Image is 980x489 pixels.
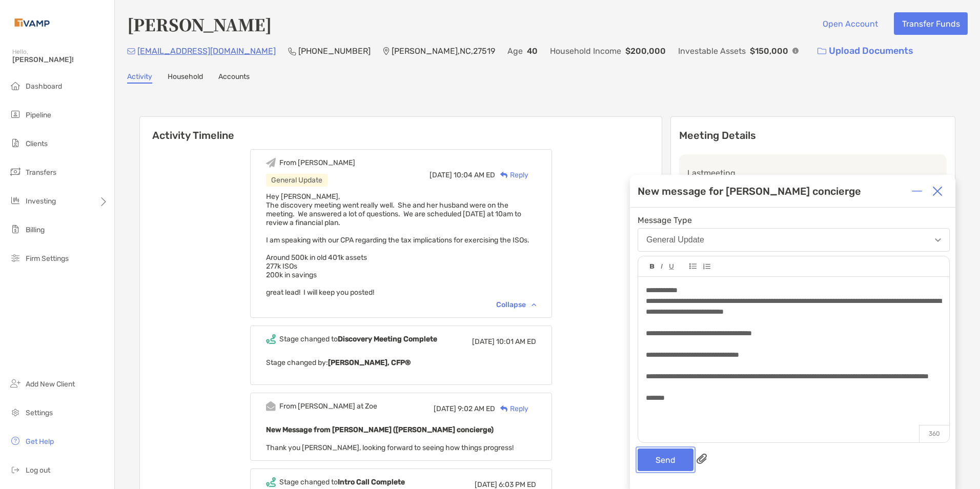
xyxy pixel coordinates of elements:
[475,480,497,489] span: [DATE]
[496,300,536,309] div: Collapse
[26,380,75,389] span: Add New Client
[932,186,943,196] img: Close
[218,72,250,84] a: Accounts
[288,47,296,55] img: Phone Icon
[454,171,495,179] span: 10:04 AM ED
[687,167,938,179] p: Last meeting
[638,228,950,252] button: General Update
[669,264,674,270] img: Editor control icon
[266,356,536,369] p: Stage changed by:
[9,79,22,92] img: dashboard icon
[9,166,22,178] img: transfers icon
[140,117,662,141] h6: Activity Timeline
[661,264,663,269] img: Editor control icon
[279,158,355,167] div: From [PERSON_NAME]
[811,40,920,62] a: Upload Documents
[26,111,51,119] span: Pipeline
[26,409,53,417] span: Settings
[638,185,861,197] div: New message for [PERSON_NAME] concierge
[496,337,536,346] span: 10:01 AM ED
[279,335,437,343] div: Stage changed to
[532,303,536,306] img: Chevron icon
[527,45,538,57] p: 40
[9,463,22,476] img: logout icon
[168,72,203,84] a: Household
[689,263,697,269] img: Editor control icon
[500,172,508,178] img: Reply icon
[9,435,22,447] img: get-help icon
[458,404,495,413] span: 9:02 AM ED
[894,12,968,35] button: Transfer Funds
[26,466,50,475] span: Log out
[266,477,276,487] img: Event icon
[792,48,799,54] img: Info Icon
[338,335,437,343] b: Discovery Meeting Complete
[650,264,655,269] img: Editor control icon
[127,48,135,54] img: Email Icon
[678,45,746,57] p: Investable Assets
[266,443,514,452] span: Thank you [PERSON_NAME], looking forward to seeing how things progress!
[266,174,328,187] div: General Update
[266,158,276,168] img: Event icon
[338,478,405,486] b: Intro Call Complete
[26,437,54,446] span: Get Help
[127,72,152,84] a: Activity
[383,47,390,55] img: Location Icon
[9,252,22,264] img: firm-settings icon
[279,402,377,411] div: From [PERSON_NAME] at Zoe
[266,192,529,297] span: Hey [PERSON_NAME], The discovery meeting went really well. She and her husband were on the meetin...
[328,358,411,367] b: [PERSON_NAME], CFP®
[500,405,508,412] img: Reply icon
[434,404,456,413] span: [DATE]
[646,235,704,244] div: General Update
[26,254,69,263] span: Firm Settings
[26,82,62,91] span: Dashboard
[298,45,371,57] p: [PHONE_NUMBER]
[26,226,45,234] span: Billing
[472,337,495,346] span: [DATE]
[912,186,922,196] img: Expand or collapse
[550,45,621,57] p: Household Income
[814,12,886,35] button: Open Account
[26,168,56,177] span: Transfers
[9,377,22,390] img: add_new_client icon
[26,139,48,148] span: Clients
[638,215,950,225] span: Message Type
[392,45,495,57] p: [PERSON_NAME] , NC , 27519
[12,4,52,41] img: Zoe Logo
[638,449,693,471] button: Send
[9,223,22,235] img: billing icon
[679,129,947,142] p: Meeting Details
[266,401,276,411] img: Event icon
[625,45,666,57] p: $200,000
[266,334,276,344] img: Event icon
[137,45,276,57] p: [EMAIL_ADDRESS][DOMAIN_NAME]
[26,197,56,206] span: Investing
[430,171,452,179] span: [DATE]
[279,478,405,486] div: Stage changed to
[703,263,710,270] img: Editor control icon
[697,454,707,464] img: paperclip attachments
[935,238,941,242] img: Open dropdown arrow
[127,12,272,36] h4: [PERSON_NAME]
[499,480,536,489] span: 6:03 PM ED
[9,194,22,207] img: investing icon
[507,45,523,57] p: Age
[495,170,528,180] div: Reply
[750,45,788,57] p: $150,000
[12,55,108,64] span: [PERSON_NAME]!
[9,108,22,120] img: pipeline icon
[495,403,528,414] div: Reply
[818,48,826,55] img: button icon
[919,425,949,442] p: 360
[9,406,22,418] img: settings icon
[266,425,494,434] b: New Message from [PERSON_NAME] ([PERSON_NAME] concierge)
[9,137,22,149] img: clients icon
